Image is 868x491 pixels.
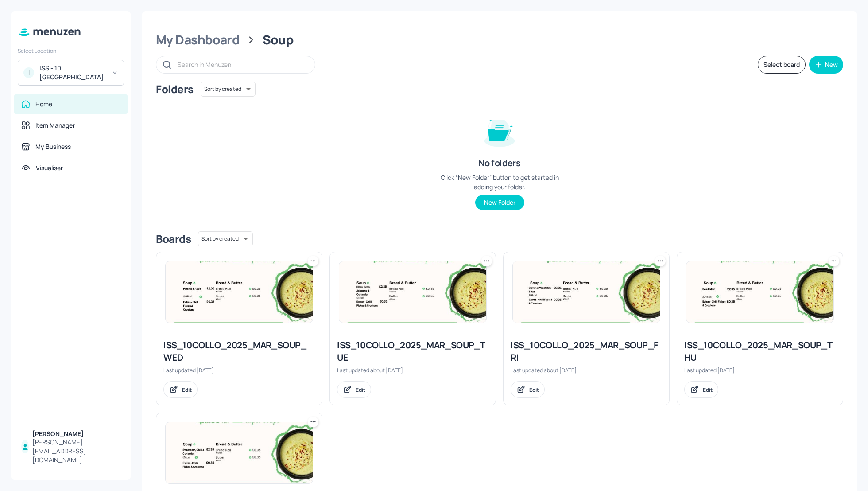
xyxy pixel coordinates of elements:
div: Edit [703,386,713,394]
div: ISS_10COLLO_2025_MAR_SOUP_TUE [337,339,488,364]
div: Edit [529,386,539,394]
div: My Dashboard [156,32,240,48]
div: Last updated [DATE]. [684,366,836,374]
div: ISS_10COLLO_2025_MAR_SOUP_FRI [511,339,662,364]
img: 2025-07-25-1753430910199jbovif6y6od.jpeg [513,261,660,323]
img: folder-empty [477,109,522,153]
button: New [809,56,843,74]
div: ISS - 10 [GEOGRAPHIC_DATA] [39,64,106,82]
div: Edit [182,386,192,394]
div: [PERSON_NAME] [32,429,120,438]
div: Sort by created [201,80,256,98]
img: 2025-07-21-1753092881332bd8klnyqh3v.jpeg [166,422,313,483]
button: New Folder [475,195,524,210]
div: Last updated [DATE]. [163,366,315,374]
img: 2025-08-27-17562842805191im1h0r6sw7.jpeg [166,261,313,323]
div: Folders [156,82,194,96]
div: Boards [156,232,191,246]
div: Last updated about [DATE]. [337,366,488,374]
div: Last updated about [DATE]. [511,366,662,374]
div: Visualiser [36,164,63,172]
img: 2025-08-12-1754986775310i1zaunwo57p.jpeg [339,261,486,323]
div: Edit [356,386,365,394]
div: No folders [478,157,520,169]
div: Item Manager [35,121,75,130]
div: New [825,62,838,68]
div: ISS_10COLLO_2025_MAR_SOUP_WED [163,339,315,364]
div: Home [35,100,52,109]
div: My Business [35,142,71,151]
div: Soup [263,32,294,48]
div: I [23,67,34,78]
div: Sort by created [198,230,253,248]
div: Click “New Folder” button to get started in adding your folder. [433,173,566,191]
img: 2025-07-17-1752751822869hlv2mpplrmh.jpeg [686,261,833,323]
div: ISS_10COLLO_2025_MAR_SOUP_THU [684,339,836,364]
div: [PERSON_NAME][EMAIL_ADDRESS][DOMAIN_NAME] [32,438,120,464]
button: Select board [758,56,806,74]
input: Search in Menuzen [178,58,306,71]
div: Select Location [18,47,124,55]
